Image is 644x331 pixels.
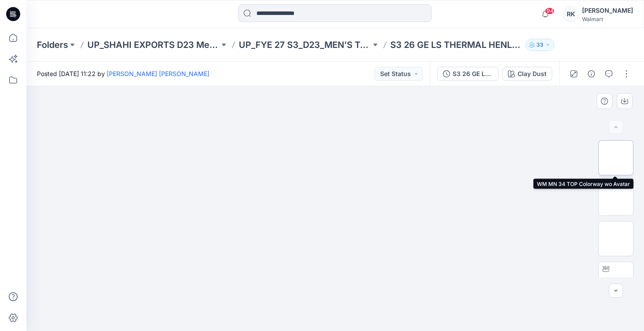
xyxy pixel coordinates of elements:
[563,6,579,22] div: RK
[525,39,554,51] button: 33
[453,69,493,79] div: S3 26 GE LS THERMAL HENLEY SELF HEM-(REG)_(2Miss Waffle)-Opt-1
[584,67,598,81] button: Details
[390,39,522,51] p: S3 26 GE LS THERMAL HENLEY SELF HEM-(REG)_(2Miss Waffle)-Opt-1
[582,16,633,22] div: Walmart
[582,5,633,16] div: [PERSON_NAME]
[437,67,499,81] button: S3 26 GE LS THERMAL HENLEY SELF HEM-(REG)_(2Miss Waffle)-Opt-1
[239,39,371,51] a: UP_FYE 27 S3_D23_MEN’S TOP SHAHI
[37,39,68,51] a: Folders
[545,7,554,15] span: 94
[536,40,543,50] p: 33
[502,67,552,81] button: Clay Dust
[87,39,219,51] a: UP_SHAHI EXPORTS D23 Men's Tops
[518,69,547,79] div: Clay Dust
[107,70,209,77] a: [PERSON_NAME] ​[PERSON_NAME]
[37,69,209,78] span: Posted [DATE] 11:22 by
